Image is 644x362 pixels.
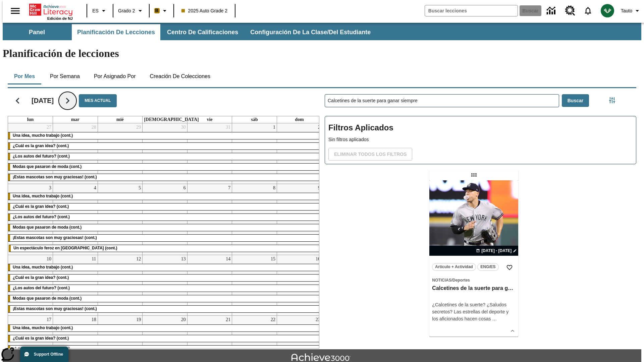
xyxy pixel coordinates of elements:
td: 2 de noviembre de 2025 [277,123,322,184]
button: Seguir [59,92,76,109]
span: ¿Cuál es la gran idea? (cont.) [13,336,69,341]
td: 13 de noviembre de 2025 [143,255,187,315]
div: Lección arrastrable: Calcetines de la suerte para ganar siempre [469,170,479,180]
div: Una idea, mucho trabajo (cont.) [8,264,322,271]
a: Portada [29,3,73,16]
div: Un espectáculo feroz en Japón (cont.) [9,245,321,252]
button: Centro de calificaciones [162,24,244,40]
span: Artículo + Actividad [435,263,473,270]
span: 2025 Auto Grade 2 [181,7,228,14]
td: 15 de noviembre de 2025 [232,255,277,315]
a: 14 de noviembre de 2025 [224,255,232,263]
span: ES [92,7,99,14]
div: Subbarra de navegación [3,24,377,40]
span: Modas que pasaron de moda (cont.) [13,225,82,230]
a: 7 de noviembre de 2025 [227,184,232,192]
div: ¿Cuál es la gran idea? (cont.) [8,203,322,210]
td: 14 de noviembre de 2025 [187,255,232,315]
div: Modas que pasaron de moda (cont.) [8,295,322,302]
a: 23 de noviembre de 2025 [314,316,322,324]
button: Lenguaje: ES, Selecciona un idioma [89,5,111,17]
h2: [DATE] [32,97,54,105]
span: B [155,6,159,15]
button: Perfil/Configuración [618,5,644,17]
span: Grado 2 [118,7,135,14]
a: 29 de octubre de 2025 [135,123,142,131]
a: 1 de noviembre de 2025 [272,123,277,131]
a: 9 de noviembre de 2025 [317,184,322,192]
td: 11 de noviembre de 2025 [53,255,98,315]
button: Por semana [45,68,85,84]
span: ENG/ES [480,263,495,270]
a: 11 de noviembre de 2025 [90,255,97,263]
a: 20 de noviembre de 2025 [180,316,187,324]
div: ¿Cuál es la gran idea? (cont.) [8,275,322,281]
button: Regresar [9,92,26,109]
a: 15 de noviembre de 2025 [269,255,277,263]
td: 1 de noviembre de 2025 [232,123,277,184]
span: ¿Los autos del futuro? (cont.) [13,286,70,290]
div: ¿Cuál es la gran idea? (cont.) [8,143,322,149]
img: avatar image [601,4,614,17]
div: ¿Los autos del futuro? (cont.) [8,214,322,221]
button: Ver más [507,326,518,336]
td: 12 de noviembre de 2025 [98,255,143,315]
span: / [451,278,452,283]
button: Creación de colecciones [144,68,216,84]
p: Sin filtros aplicados [328,136,633,143]
div: ¿Los autos del futuro? (cont.) [8,153,322,160]
span: Una idea, mucho trabajo (cont.) [13,325,73,330]
div: Subbarra de navegación [3,23,641,40]
span: ¿Cuál es la gran idea? (cont.) [13,275,69,280]
span: ¡Estas mascotas son muy graciosas! (cont.) [13,175,97,179]
button: ENG/ES [477,263,499,271]
button: Panel [3,24,70,40]
div: ¡Estas mascotas son muy graciosas! (cont.) [8,306,322,312]
h2: Filtros Aplicados [328,120,633,136]
span: Modas que pasaron de moda (cont.) [13,296,82,301]
span: ¿Cuál es la gran idea? (cont.) [13,204,69,209]
a: 5 de noviembre de 2025 [137,184,142,192]
div: ¿Los autos del futuro? (cont.) [8,285,322,292]
td: 27 de octubre de 2025 [8,123,53,184]
a: 2 de noviembre de 2025 [317,123,322,131]
div: ¿Cuál es la gran idea? (cont.) [8,335,322,342]
span: Una idea, mucho trabajo (cont.) [13,133,73,138]
a: sábado [250,116,259,123]
a: jueves [143,116,200,123]
div: Filtros Aplicados [325,116,636,164]
span: Support Offline [34,352,63,357]
div: Una idea, mucho trabajo (cont.) [8,132,322,139]
span: Edición de NJ [47,16,73,20]
td: 7 de noviembre de 2025 [187,184,232,255]
span: ¿Los autos del futuro? (cont.) [13,346,70,351]
a: 16 de noviembre de 2025 [314,255,322,263]
td: 31 de octubre de 2025 [187,123,232,184]
span: Una idea, mucho trabajo (cont.) [13,265,73,269]
div: ¡Estas mascotas son muy graciosas! (cont.) [8,174,322,181]
a: 4 de noviembre de 2025 [93,184,98,192]
a: 8 de noviembre de 2025 [272,184,277,192]
button: Artículo + Actividad [432,263,476,271]
a: viernes [205,116,214,123]
a: 28 de octubre de 2025 [90,123,98,131]
a: Centro de información [543,2,561,20]
a: 27 de octubre de 2025 [45,123,53,131]
button: Menú lateral de filtros [605,94,619,107]
td: 30 de octubre de 2025 [143,123,187,184]
button: Por asignado por [89,68,141,84]
button: Por mes [8,68,41,84]
button: Support Offline [20,347,68,362]
a: lunes [26,116,35,123]
span: ¡Estas mascotas son muy graciosas! (cont.) [13,306,97,311]
a: domingo [293,116,305,123]
button: Añadir a mis Favoritas [503,261,516,274]
button: Buscar [562,94,589,107]
a: Centro de recursos, Se abrirá en una pestaña nueva. [561,2,579,20]
button: Abrir el menú lateral [5,1,25,21]
div: Una idea, mucho trabajo (cont.) [8,193,322,200]
button: 16 sept - 16 sept Elegir fechas [475,248,518,254]
span: Un espectáculo feroz en Japón (cont.) [13,246,117,250]
div: Una idea, mucho trabajo (cont.) [8,325,322,331]
button: Planificación de lecciones [72,24,160,40]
